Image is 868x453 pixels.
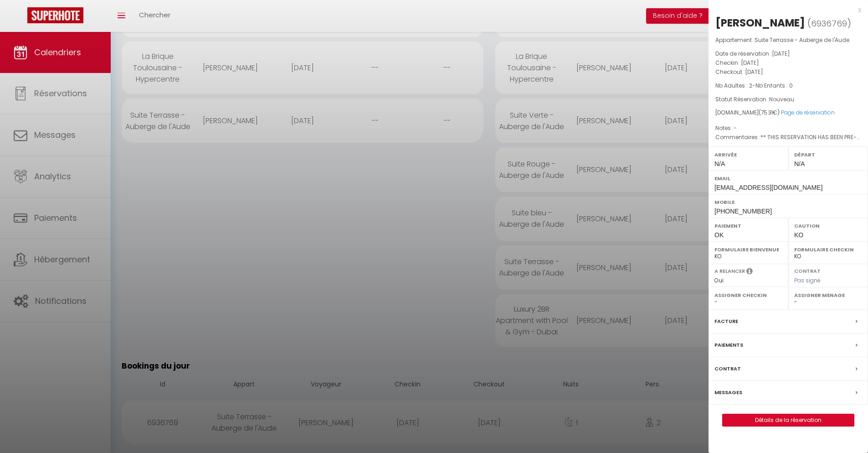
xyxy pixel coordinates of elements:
p: Checkin : [715,58,861,68]
label: Assigner Menage [794,291,862,300]
label: Assigner Checkin [714,291,782,300]
p: Checkout : [715,68,861,77]
span: - [734,124,737,132]
label: Facture [714,317,738,326]
p: Notes : [715,124,861,133]
span: N/A [714,160,725,167]
label: Formulaire Checkin [794,245,862,254]
label: Contrat [714,364,741,374]
label: Arrivée [714,150,782,159]
p: Appartement : [715,36,861,45]
span: KO [794,231,803,239]
span: OK [714,231,724,239]
label: Caution [794,221,862,230]
span: 6936769 [811,18,847,29]
p: Statut Réservation : [715,95,861,104]
span: Nouveau [769,95,794,103]
i: Sélectionner OUI si vous souhaiter envoyer les séquences de messages post-checkout [746,267,753,277]
label: Départ [794,150,862,159]
div: x [709,5,861,16]
span: ( €) [759,109,780,116]
span: [DATE] [745,68,763,76]
div: [PERSON_NAME] [715,16,805,30]
a: Page de réservation [781,109,835,116]
span: [EMAIL_ADDRESS][DOMAIN_NAME] [714,184,822,191]
label: Mobile [714,198,862,207]
span: Nb Adultes : 2 [715,82,752,89]
label: Formulaire Bienvenue [714,245,782,254]
span: ( ) [807,17,851,30]
span: [PHONE_NUMBER] [714,208,772,215]
p: Date de réservation : [715,49,861,58]
label: Paiements [714,340,743,350]
span: 75.31 [761,109,773,116]
label: Paiement [714,221,782,230]
label: A relancer [714,267,745,275]
span: [DATE] [772,50,790,57]
a: Détails de la réservation [723,414,854,426]
span: [DATE] [741,59,759,67]
label: Contrat [794,267,821,273]
p: - [715,81,861,90]
span: Pas signé [794,276,821,284]
button: Détails de la réservation [722,414,854,427]
span: Nb Enfants : 0 [755,82,793,89]
label: Messages [714,388,742,397]
label: Email [714,174,862,183]
span: Suite Terrasse - Auberge de l'Aude [755,36,849,44]
div: [DOMAIN_NAME] [715,109,861,117]
span: N/A [794,160,805,167]
p: Commentaires : [715,133,861,142]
